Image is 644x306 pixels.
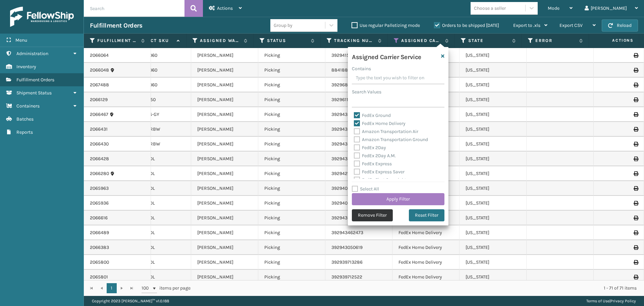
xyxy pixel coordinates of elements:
i: Print Label [634,112,638,117]
span: Actions [591,35,638,46]
td: [US_STATE] [460,78,527,92]
td: [US_STATE] [460,92,527,107]
a: 392942702344 [331,171,363,176]
td: Picking [258,78,325,92]
span: Fulfillment Orders [16,77,54,83]
i: Print Label [634,142,638,146]
i: Print Label [634,230,638,235]
label: Product SKU [133,38,173,44]
span: Shipment Status [16,90,52,96]
span: Inventory [16,64,36,70]
label: Error [535,38,576,44]
td: [US_STATE] [460,270,527,285]
i: Print Label [634,260,638,265]
span: items per page [142,283,191,293]
a: 392943916835 [331,215,363,221]
label: Tracking Number [334,38,375,44]
a: 392940827348 [331,185,364,191]
label: FedEx First Overnight [354,177,406,183]
td: Picking [258,63,325,78]
a: 392943230071 [331,156,362,162]
a: 392939712522 [331,274,362,280]
a: 392939713286 [331,259,363,265]
label: State [468,38,509,44]
div: Group by [274,22,292,29]
td: [PERSON_NAME] [191,240,258,255]
span: Export to .xls [513,23,540,28]
span: Containers [16,103,40,109]
label: FedEx Ground [354,113,391,118]
span: Actions [217,5,233,11]
p: Copyright 2023 [PERSON_NAME]™ v 1.0.188 [92,296,169,306]
i: Print Label [634,157,638,161]
td: [US_STATE] [460,122,527,137]
a: 2066431 [90,126,108,133]
span: Menu [15,37,27,43]
td: [US_STATE] [460,151,527,166]
td: Picking [258,255,325,270]
td: [PERSON_NAME] [191,255,258,270]
span: Batches [16,116,34,122]
i: Print Label [634,275,638,279]
td: [PERSON_NAME] [191,181,258,196]
button: Remove Filter [352,209,393,221]
a: 2066129 [90,96,108,103]
td: Picking [258,92,325,107]
td: Picking [258,211,325,225]
a: 2067488 [90,82,109,88]
a: 2066064 [90,52,109,59]
i: Print Label [634,53,638,58]
td: [PERSON_NAME] [191,270,258,285]
td: [US_STATE] [460,166,527,181]
td: FedEx Home Delivery [392,225,460,240]
td: [US_STATE] [460,240,527,255]
a: 392968135887 [331,82,363,88]
label: Fulfillment Order Id [97,38,138,44]
td: [US_STATE] [460,137,527,151]
span: Administration [16,51,48,56]
label: Assigned Carrier Service [401,38,442,44]
h4: Assigned Carrier Service [352,51,421,61]
input: Type the text you wish to filter on [352,72,444,84]
i: Print Label [634,68,638,73]
i: Print Label [634,83,638,87]
a: 2066467 [90,111,108,118]
td: [PERSON_NAME] [191,137,258,151]
label: Use regular Palletizing mode [352,23,420,28]
label: FedEx Express Saver [354,169,405,175]
i: Print Label [634,171,638,176]
td: FedEx Home Delivery [392,240,460,255]
div: | [586,296,636,306]
span: Export CSV [559,23,583,28]
label: Amazon Transportation Ground [354,137,428,142]
i: Print Label [634,97,638,102]
td: Picking [258,137,325,151]
i: Print Label [634,216,638,220]
a: 392943462473 [331,230,363,235]
td: [PERSON_NAME] [191,225,258,240]
td: [PERSON_NAME] [191,48,258,63]
td: Picking [258,225,325,240]
i: Print Label [634,186,638,191]
label: Orders to be shipped [DATE] [434,23,499,28]
span: Reports [16,129,33,135]
i: Print Label [634,245,638,250]
a: Privacy Policy [610,299,636,303]
td: [PERSON_NAME] [191,92,258,107]
td: [PERSON_NAME] [191,151,258,166]
td: [PERSON_NAME] [191,78,258,92]
td: Picking [258,107,325,122]
a: 2066428 [90,156,109,162]
label: Assigned Warehouse [200,38,240,44]
td: [PERSON_NAME] [191,107,258,122]
a: 1 [107,283,117,293]
a: 392961161700 [331,97,360,102]
td: [PERSON_NAME] [191,122,258,137]
td: [US_STATE] [460,63,527,78]
label: FedEx Home Delivery [354,121,406,126]
button: Reload [602,19,638,32]
a: 392943367943 [331,112,363,117]
a: 2066280 [90,170,109,177]
a: 392943269851 [331,141,363,147]
td: [US_STATE] [460,196,527,211]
